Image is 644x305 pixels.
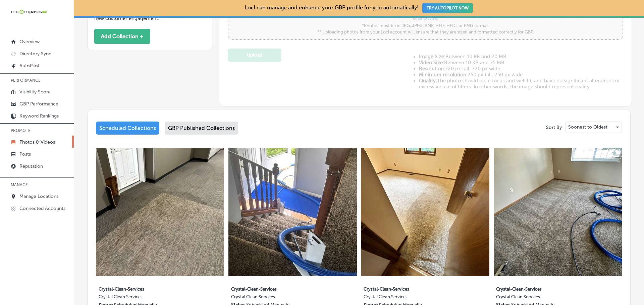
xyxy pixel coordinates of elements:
p: Photos & Videos [19,139,55,145]
label: Crystal Clean Services [231,294,328,302]
label: Crystal Clean Services [99,294,195,302]
p: AutoPilot [19,63,40,69]
p: Reputation [19,163,43,169]
p: Posts [19,151,31,157]
div: Soonest to Oldest [566,122,622,133]
label: Crystal Clean Services [496,294,593,302]
button: Add Collection + [94,29,150,44]
p: Sort By [546,125,562,130]
label: Crystal-Clean-Services [364,283,460,294]
label: Crystal Clean Services [364,294,460,302]
p: Manage Locations [19,194,58,199]
p: Visibility Score [19,89,51,95]
label: Crystal-Clean-Services [99,283,195,294]
p: Connected Accounts [19,206,65,211]
img: Collection thumbnail [96,148,224,276]
button: TRY AUTOPILOT NOW [422,3,473,13]
div: GBP Published Collections [165,122,238,135]
div: Scheduled Collections [96,122,159,135]
label: Crystal-Clean-Services [231,283,328,294]
img: Collection thumbnail [494,148,622,276]
label: Crystal-Clean-Services [496,283,593,294]
img: 660ab0bf-5cc7-4cb8-ba1c-48b5ae0f18e60NCTV_CLogo_TV_Black_-500x88.png [11,9,48,15]
p: Directory Sync [19,51,51,57]
p: Soonest to Oldest [568,124,607,130]
p: Keyword Rankings [19,113,59,119]
p: Overview [19,39,40,45]
img: Collection thumbnail [228,148,357,276]
img: Collection thumbnail [361,148,489,276]
p: GBP Performance [19,101,58,107]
